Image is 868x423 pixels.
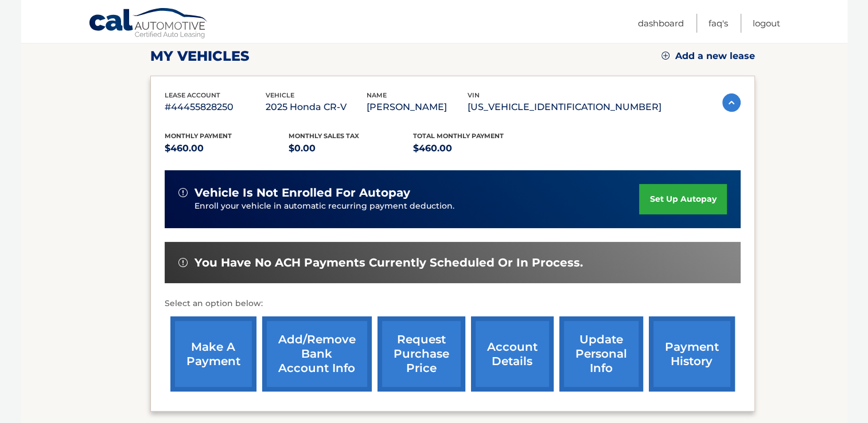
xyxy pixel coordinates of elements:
img: alert-white.svg [178,188,188,197]
img: accordion-active.svg [722,93,741,112]
a: Dashboard [638,14,684,33]
span: Monthly Payment [165,132,232,140]
p: $460.00 [165,140,289,156]
span: You have no ACH payments currently scheduled or in process. [194,256,583,270]
h2: my vehicles [150,48,250,65]
p: $460.00 [413,140,538,156]
p: $0.00 [289,140,413,156]
span: name [367,91,387,99]
img: add.svg [661,52,670,60]
p: [US_VEHICLE_IDENTIFICATION_NUMBER] [468,99,661,115]
p: 2025 Honda CR-V [266,99,367,115]
a: request purchase price [377,316,465,391]
p: [PERSON_NAME] [367,99,468,115]
p: Select an option below: [165,297,741,311]
a: Cal Automotive [88,7,209,41]
img: alert-white.svg [178,258,188,267]
a: Logout [753,14,780,33]
a: FAQ's [709,14,728,33]
span: vehicle [266,91,294,99]
a: Add a new lease [661,50,755,62]
span: vehicle is not enrolled for autopay [194,186,410,200]
a: update personal info [559,316,643,391]
span: Monthly sales Tax [289,132,359,140]
span: Total Monthly Payment [413,132,504,140]
p: #44455828250 [165,99,266,115]
span: vin [468,91,480,99]
a: Add/Remove bank account info [262,316,372,391]
a: set up autopay [639,184,726,214]
a: make a payment [170,316,256,391]
a: account details [471,316,554,391]
a: payment history [649,316,735,391]
p: Enroll your vehicle in automatic recurring payment deduction. [194,200,640,213]
span: lease account [165,91,220,99]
